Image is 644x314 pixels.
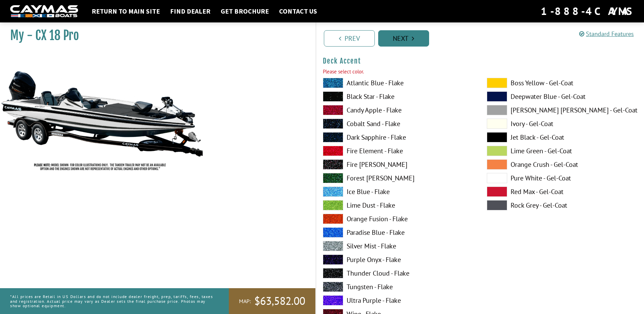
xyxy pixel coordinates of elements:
label: [PERSON_NAME] [PERSON_NAME] - Gel-Coat [487,105,637,115]
label: Fire [PERSON_NAME] [323,159,473,170]
label: Red Max - Gel-Coat [487,187,637,197]
label: Fire Element - Flake [323,146,473,156]
label: Thunder Cloud - Flake [323,268,473,278]
label: Forest [PERSON_NAME] [323,173,473,183]
a: Next [378,30,429,47]
a: MAP:$63,582.00 [229,288,315,314]
label: Atlantic Blue - Flake [323,78,473,88]
label: Jet Black - Gel-Coat [487,132,637,142]
label: Ultra Purple - Flake [323,295,473,306]
a: Standard Features [579,30,634,38]
label: Dark Sapphire - Flake [323,132,473,142]
label: Paradise Blue - Flake [323,227,473,238]
label: Pure White - Gel-Coat [487,173,637,183]
p: *All prices are Retail in US Dollars and do not include dealer freight, prep, tariffs, fees, taxe... [10,291,214,311]
a: Find Dealer [167,7,214,16]
h1: My - CX 18 Pro [10,28,298,43]
a: Get Brochure [217,7,272,16]
label: Cobalt Sand - Flake [323,119,473,129]
label: Boss Yellow - Gel-Coat [487,78,637,88]
label: Rock Grey - Gel-Coat [487,200,637,210]
h4: Deck Accent [323,57,638,65]
label: Orange Fusion - Flake [323,214,473,224]
label: Tungsten - Flake [323,282,473,292]
label: Deepwater Blue - Gel-Coat [487,91,637,102]
label: Black Star - Flake [323,91,473,102]
label: Purple Onyx - Flake [323,255,473,265]
label: Silver Mist - Flake [323,241,473,251]
a: Prev [324,30,375,47]
label: Ivory - Gel-Coat [487,119,637,129]
div: Please select color. [323,68,638,76]
label: Orange Crush - Gel-Coat [487,159,637,170]
label: Lime Dust - Flake [323,200,473,210]
img: white-logo-c9c8dbefe5ff5ceceb0f0178aa75bf4bb51f6bca0971e226c86eb53dfe498488.png [10,5,78,18]
span: $63,582.00 [254,294,305,308]
label: Candy Apple - Flake [323,105,473,115]
a: Return to main site [88,7,163,16]
label: Lime Green - Gel-Coat [487,146,637,156]
a: Contact Us [276,7,320,16]
label: Ice Blue - Flake [323,187,473,197]
div: 1-888-4CAYMAS [541,4,634,19]
span: MAP: [239,298,251,305]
